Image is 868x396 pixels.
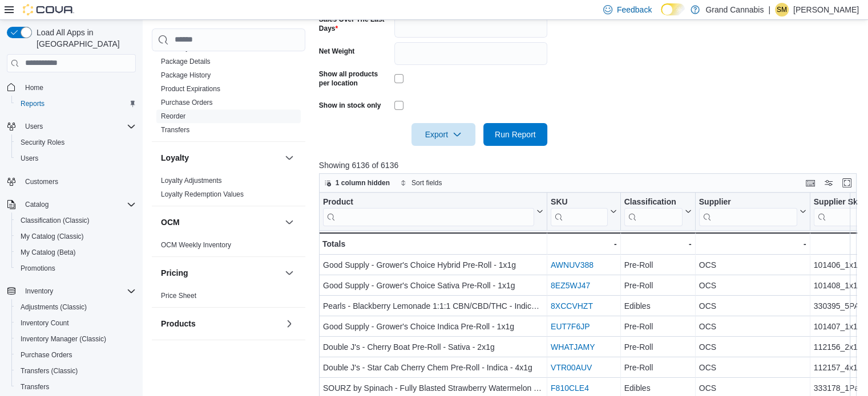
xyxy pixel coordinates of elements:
a: OCM Weekly Inventory [161,241,231,249]
span: Adjustments (Classic) [16,300,136,314]
button: Loyalty [161,152,280,164]
button: Catalog [21,198,53,211]
span: My Catalog (Beta) [16,246,136,259]
a: Purchase Orders [16,348,77,362]
p: | [768,3,770,17]
button: Users [2,119,140,134]
h3: Pricing [161,267,188,279]
span: Transfers (Classic) [16,364,136,378]
a: Loyalty Adjustments [161,177,222,185]
a: Product Expirations [161,85,220,93]
div: OCM [152,238,305,256]
span: Classification (Classic) [21,216,90,225]
button: Customers [2,173,140,190]
div: Pearls - Blackberry Lemonade 1:1:1 CBN/CBD/THC - Indica - 5 Pack [323,299,543,313]
label: Sales Over The Last Days [319,15,390,33]
span: Security Roles [16,136,136,149]
div: - [624,237,691,251]
span: Inventory Manager (Classic) [16,332,136,346]
span: SM [777,3,787,17]
a: Security Roles [16,136,69,149]
a: Purchase Orders [161,99,213,107]
button: Users [11,150,140,166]
a: EUT7F6JP [551,322,590,331]
label: Show in stock only [319,101,381,110]
div: Good Supply - Grower's Choice Hybrid Pre-Roll - 1x1g [323,258,543,272]
button: Inventory [21,284,58,298]
a: Reports [16,97,49,111]
span: Export [418,123,469,146]
div: OCS [699,381,806,395]
div: - [699,237,806,251]
button: Loyalty [282,151,296,165]
div: - [551,237,617,251]
button: Supplier [699,197,806,226]
button: OCM [282,215,296,229]
button: OCM [161,217,280,228]
p: Showing 6136 of 6136 [319,160,862,171]
div: Pricing [152,289,305,307]
a: Package Details [161,58,211,66]
span: Users [25,122,43,131]
span: Promotions [21,264,55,273]
span: Transfers [21,382,49,391]
h3: OCM [161,217,180,228]
button: Catalog [2,197,140,213]
div: OCS [699,279,806,292]
span: Inventory Count [16,316,136,330]
button: Purchase Orders [11,347,140,363]
span: Catalog [25,200,49,209]
span: Catalog [21,198,136,211]
button: Product [323,197,543,226]
div: Loyalty [152,174,305,206]
button: My Catalog (Beta) [11,244,140,260]
button: Enter fullscreen [840,176,854,190]
button: Transfers [11,379,140,395]
span: Users [21,154,38,163]
span: Reorder [161,112,185,121]
button: Pricing [282,266,296,280]
div: Good Supply - Grower's Choice Indica Pre-Roll - 1x1g [323,320,543,333]
button: Pricing [161,267,280,279]
label: Net Weight [319,47,354,56]
button: Adjustments (Classic) [11,299,140,315]
a: Transfers (Classic) [16,364,82,378]
a: 8XCCVHZT [551,301,593,311]
span: Users [16,152,136,165]
button: Promotions [11,260,140,276]
div: Classification [624,197,682,207]
a: Adjustments (Classic) [16,300,91,314]
span: My Catalog (Classic) [21,232,84,241]
span: Sort fields [411,178,442,187]
button: Reports [11,96,140,112]
button: Transfers (Classic) [11,363,140,379]
span: Promotions [16,262,136,275]
button: My Catalog (Classic) [11,228,140,244]
span: Transfers [161,125,189,134]
span: Reports [16,97,136,111]
div: Pre-Roll [624,320,691,333]
input: Dark Mode [661,3,685,15]
span: Purchase Orders [21,350,72,360]
div: Pre-Roll [624,279,691,292]
span: Price Sheet [161,291,196,300]
a: 8EZ5WJ47 [551,281,590,290]
span: Adjustments (Classic) [21,303,87,312]
span: Home [25,83,43,92]
span: Classification (Classic) [16,214,136,227]
div: Product [323,197,534,226]
span: My Catalog (Beta) [21,248,76,257]
span: Customers [21,174,136,189]
span: Purchase Orders [16,348,136,362]
div: Product [323,197,534,207]
div: Edibles [624,299,691,313]
span: Transfers [16,380,136,394]
span: Users [21,120,136,133]
span: Loyalty Redemption Values [161,190,244,199]
label: Show all products per location [319,70,390,88]
button: Security Roles [11,134,140,150]
a: AWNUV388 [551,260,594,270]
span: Customers [25,177,58,186]
a: My Catalog (Beta) [16,246,80,259]
a: Users [16,152,43,165]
